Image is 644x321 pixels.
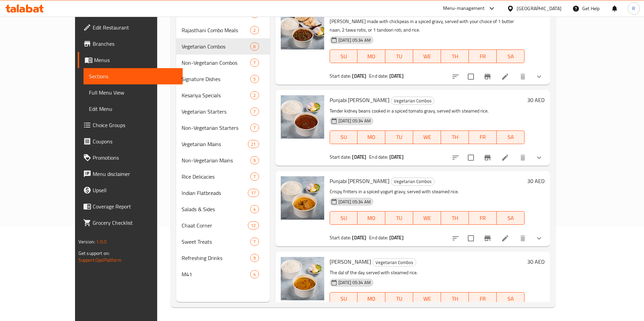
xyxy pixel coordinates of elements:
a: Full Menu View [84,84,183,101]
span: TH [444,132,466,142]
span: TU [388,213,410,223]
span: Select to update [464,151,478,165]
div: Non-Vegetarian Combos7 [176,55,270,71]
span: Upsell [93,186,177,194]
span: [DATE] 05:34 AM [336,37,373,43]
span: TH [444,213,466,223]
div: Signature Dishes5 [176,71,270,87]
span: MO [360,132,383,142]
p: Crispy fritters in a spiced yogurt gravy, served with steamed rice. [330,187,525,196]
div: [GEOGRAPHIC_DATA] [517,5,562,12]
span: Indian Flatbreads [182,189,248,197]
span: 7 [251,174,258,180]
span: Grocery Checklist [93,219,177,227]
div: Rajasthani Combo Meals2 [176,22,270,38]
span: Branches [93,40,177,48]
div: items [250,254,259,262]
button: sort-choices [447,68,464,85]
div: Vegetarian Mains21 [176,136,270,152]
div: Sweet Treats7 [176,234,270,250]
button: SU [330,211,358,225]
button: MO [357,131,385,144]
div: Rice Delicacies7 [176,168,270,185]
h6: 30 AED [527,257,545,266]
button: FR [469,292,497,306]
span: Chaat Corner [182,221,248,229]
button: Branch-specific-item [479,230,496,246]
span: Sweet Treats [182,238,250,246]
button: Branch-specific-item [479,68,496,85]
div: items [248,221,259,229]
span: FR [472,213,494,223]
span: MO [360,213,383,223]
div: items [250,42,259,51]
span: SA [499,294,522,304]
span: Refreshing Drinks [182,254,250,262]
span: 7 [251,108,258,115]
div: items [250,107,259,116]
div: Non-Vegetarian Combos [182,59,250,67]
span: [PERSON_NAME] [330,257,371,267]
span: 7 [251,239,258,245]
button: show more [531,68,547,85]
span: Promotions [93,154,177,162]
a: Edit menu item [501,73,509,81]
span: 1.0.0 [96,237,107,246]
span: Vegetarian Combos [391,97,434,105]
button: TH [441,131,469,144]
span: SA [499,52,522,61]
span: End date: [369,72,388,80]
div: items [250,205,259,213]
div: items [248,189,259,197]
img: Chana Masala Combo [281,6,324,49]
span: TH [444,294,466,304]
span: Menus [94,56,177,64]
div: Kesariya Specials2 [176,87,270,103]
div: Vegetarian Combos [391,97,435,105]
span: TU [388,132,410,142]
span: Rice Delicacies [182,173,250,181]
a: Upsell [78,182,183,198]
span: SU [333,213,355,223]
button: FR [469,131,497,144]
h6: 30 AED [527,95,545,105]
div: items [250,124,259,132]
div: items [250,75,259,83]
span: Non-Vegetarian Mains [182,156,250,164]
div: items [250,59,259,67]
span: [DATE] 05:34 AM [336,199,373,205]
span: SU [333,52,355,61]
span: Rajasthani Combo Meals [182,26,250,34]
button: TU [385,49,413,63]
span: Select to update [464,69,478,84]
span: TU [388,294,410,304]
a: Menus [78,52,183,68]
span: MO [360,294,383,304]
button: show more [531,149,547,166]
a: Grocery Checklist [78,215,183,231]
button: SU [330,292,358,306]
span: 9 [251,255,258,261]
button: delete [515,68,531,85]
span: 7 [251,60,258,66]
button: SU [330,131,358,144]
b: [DATE] [352,233,366,242]
a: Edit Menu [84,101,183,117]
span: Start date: [330,233,351,242]
span: 21 [248,141,258,147]
span: WE [416,213,438,223]
button: delete [515,230,531,246]
span: End date: [369,233,388,242]
span: Edit Menu [89,105,177,113]
div: Refreshing Drinks9 [176,250,270,266]
span: Select to update [464,231,478,245]
div: items [250,238,259,246]
div: Vegetarian Combos [372,258,416,266]
div: M414 [176,266,270,282]
span: Punjabi [PERSON_NAME] [330,176,389,186]
button: TH [441,211,469,225]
